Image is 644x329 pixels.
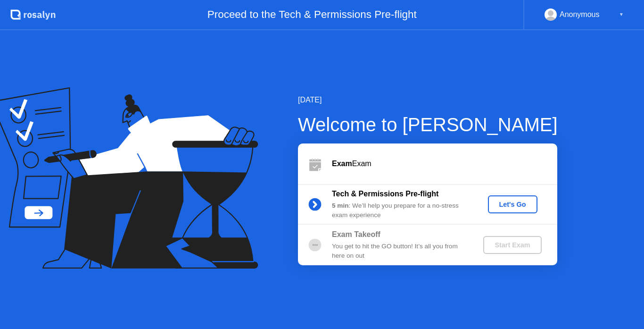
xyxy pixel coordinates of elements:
[492,201,534,208] div: Let's Go
[332,190,438,198] b: Tech & Permissions Pre-flight
[483,236,541,254] button: Start Exam
[619,8,624,21] div: ▼
[487,241,537,249] div: Start Exam
[298,110,558,139] div: Welcome to [PERSON_NAME]
[488,195,537,213] button: Let's Go
[332,201,468,220] div: : We’ll help you prepare for a no-stress exam experience
[332,160,352,168] b: Exam
[332,242,468,261] div: You get to hit the GO button! It’s all you from here on out
[332,202,349,209] b: 5 min
[332,158,557,169] div: Exam
[332,230,380,238] b: Exam Takeoff
[560,8,600,21] div: Anonymous
[298,94,558,106] div: [DATE]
